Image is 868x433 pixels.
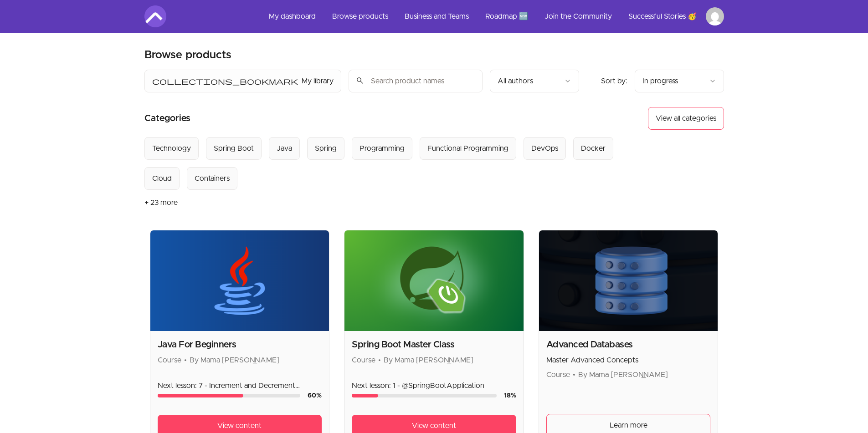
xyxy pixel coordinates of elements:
[378,357,381,364] span: •
[546,338,711,351] h2: Advanced Databases
[648,107,724,130] button: View all categories
[158,338,322,351] h2: Java For Beginners
[152,143,191,154] div: Technology
[539,230,718,331] img: Product image for Advanced Databases
[352,338,516,351] h2: Spring Boot Master Class
[158,394,301,397] div: Course progress
[601,77,627,85] span: Sort by:
[546,355,711,366] p: Master Advanced Concepts
[217,420,262,431] span: View content
[427,143,508,154] div: Functional Programming
[384,357,473,364] span: By Mama [PERSON_NAME]
[144,190,178,215] button: + 23 more
[262,5,323,27] a: My dashboard
[214,143,254,154] div: Spring Boot
[621,5,704,27] a: Successful Stories 🥳
[150,230,329,331] img: Product image for Java For Beginners
[152,76,298,87] span: collections_bookmark
[546,371,570,378] span: Course
[531,143,558,154] div: DevOps
[573,371,575,378] span: •
[144,48,231,62] h2: Browse products
[706,7,724,25] img: Profile image for Dmitry Chigir
[152,173,172,184] div: Cloud
[352,380,516,391] p: Next lesson: 1 - @SpringBootApplication
[184,357,187,364] span: •
[277,143,292,154] div: Java
[325,5,395,27] a: Browse products
[195,173,230,184] div: Containers
[344,230,524,331] img: Product image for Spring Boot Master Class
[356,74,364,87] span: search
[610,420,647,431] span: Learn more
[144,70,341,92] button: Filter by My library
[315,143,337,154] div: Spring
[412,420,456,431] span: View content
[537,5,619,27] a: Join the Community
[158,357,181,364] span: Course
[581,143,606,154] div: Docker
[352,357,375,364] span: Course
[144,5,166,27] img: Amigoscode logo
[578,371,668,378] span: By Mama [PERSON_NAME]
[360,143,405,154] div: Programming
[478,5,535,27] a: Roadmap 🆕
[635,70,724,92] button: Product sort options
[190,357,279,364] span: By Mama [PERSON_NAME]
[490,70,579,92] button: Filter by author
[504,392,516,399] span: 18 %
[158,380,322,391] p: Next lesson: 7 - Increment and Decrement Operators
[397,5,476,27] a: Business and Teams
[308,392,322,399] span: 60 %
[352,394,497,397] div: Course progress
[262,5,724,27] nav: Main
[349,70,483,92] input: Search product names
[144,107,190,130] h2: Categories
